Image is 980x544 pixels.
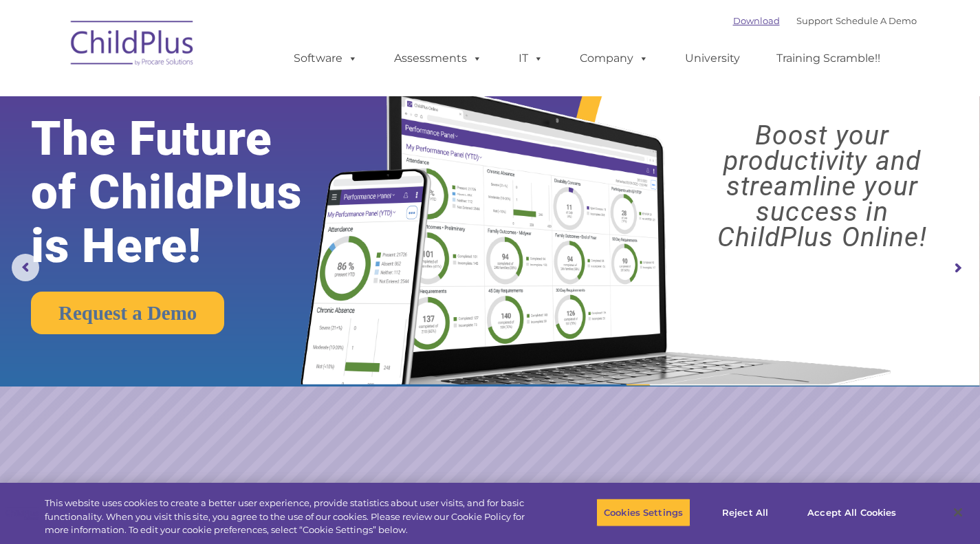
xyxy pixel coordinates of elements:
[836,15,917,26] a: Schedule A Demo
[796,15,833,26] a: Support
[566,45,662,72] a: Company
[702,498,788,527] button: Reject All
[191,91,233,101] span: Last name
[31,112,344,273] rs-layer: The Future of ChildPlus is Here!
[64,11,202,80] img: ChildPlus by Procare Solutions
[733,15,780,26] a: Download
[280,45,371,72] a: Software
[45,497,539,537] div: This website uses cookies to create a better user experience, provide statistics about user visit...
[677,123,968,250] rs-layer: Boost your productivity and streamline your success in ChildPlus Online!
[191,147,250,157] span: Phone number
[733,15,917,26] font: |
[596,498,690,527] button: Cookies Settings
[671,45,754,72] a: University
[31,292,224,334] a: Request a Demo
[943,497,973,527] button: Close
[505,45,557,72] a: IT
[800,498,904,527] button: Accept All Cookies
[763,45,894,72] a: Training Scramble!!
[380,45,496,72] a: Assessments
